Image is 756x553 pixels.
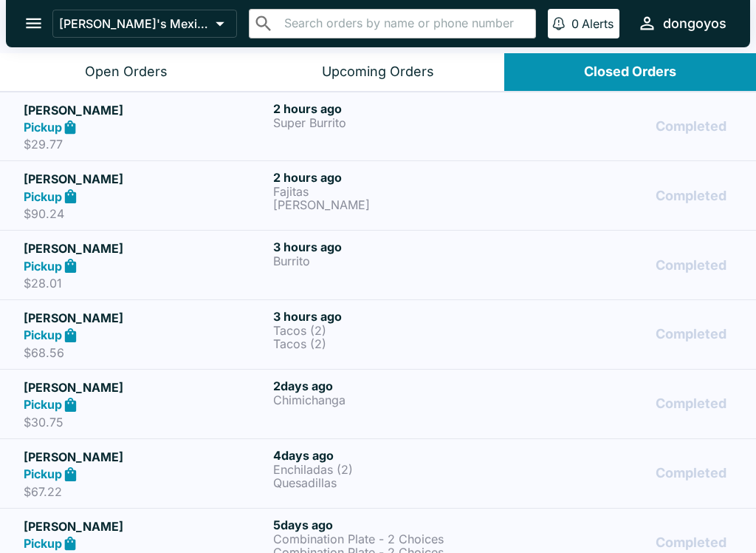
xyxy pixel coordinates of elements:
h5: [PERSON_NAME] [24,309,267,327]
h6: 3 hours ago [273,240,517,254]
p: $67.22 [24,484,267,499]
h6: 2 hours ago [273,101,517,116]
h5: [PERSON_NAME] [24,170,267,188]
p: Alerts [582,16,614,31]
strong: Pickup [24,259,62,274]
strong: Pickup [24,467,62,481]
div: Upcoming Orders [322,64,434,81]
h5: [PERSON_NAME] [24,379,267,396]
h5: [PERSON_NAME] [24,448,267,466]
p: $28.01 [24,276,267,291]
p: Super Burrito [273,116,517,129]
div: Closed Orders [584,64,676,81]
span: 4 days ago [273,448,334,463]
input: Search orders by name or phone number [280,13,529,34]
strong: Pickup [24,397,62,412]
p: $30.75 [24,415,267,430]
p: [PERSON_NAME]'s Mexican Food [59,16,210,31]
p: 0 [571,16,579,31]
span: 2 days ago [273,379,333,393]
span: 5 days ago [273,518,333,532]
p: Fajitas [273,185,517,198]
p: Combination Plate - 2 Choices [273,532,517,546]
h5: [PERSON_NAME] [24,101,267,119]
strong: Pickup [24,328,62,342]
button: open drawer [15,4,52,42]
strong: Pickup [24,120,62,135]
p: $68.56 [24,345,267,360]
p: Enchiladas (2) [273,463,517,476]
button: [PERSON_NAME]'s Mexican Food [52,10,237,38]
div: Open Orders [85,64,168,81]
strong: Pickup [24,536,62,551]
strong: Pickup [24,189,62,204]
p: Chimichanga [273,393,517,407]
p: Burrito [273,254,517,268]
h6: 3 hours ago [273,309,517,324]
p: $90.24 [24,206,267,221]
h6: 2 hours ago [273,170,517,185]
p: [PERSON_NAME] [273,198,517,211]
h5: [PERSON_NAME] [24,518,267,535]
p: Tacos (2) [273,337,517,350]
p: $29.77 [24,137,267,152]
p: Quesadillas [273,476,517,489]
h5: [PERSON_NAME] [24,240,267,257]
button: dongoyos [631,7,732,39]
p: Tacos (2) [273,324,517,337]
div: dongoyos [663,15,726,33]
